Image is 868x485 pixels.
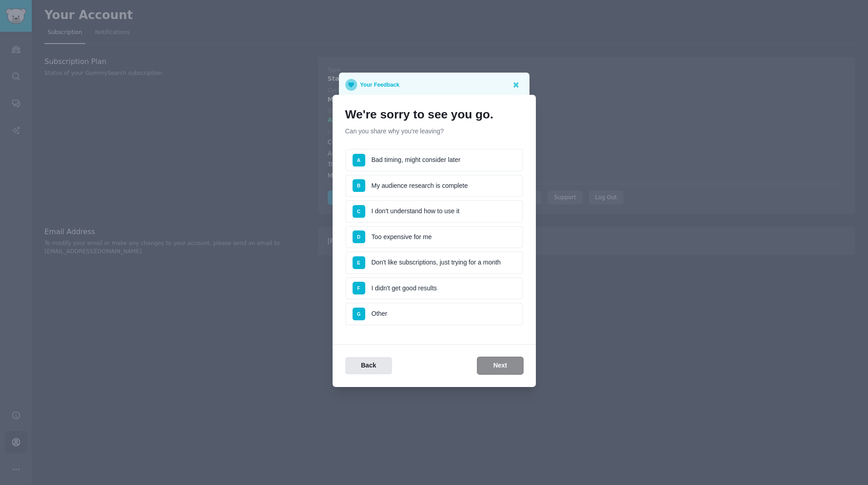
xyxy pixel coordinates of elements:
p: Can you share why you're leaving? [345,127,523,136]
span: C [357,209,361,214]
span: D [357,234,361,240]
span: F [357,285,360,291]
span: G [357,311,360,317]
h1: We're sorry to see you go. [345,108,523,122]
p: Your Feedback [360,79,400,91]
span: E [357,260,360,265]
span: B [357,183,361,188]
span: A [357,157,361,163]
button: Back [345,357,392,375]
